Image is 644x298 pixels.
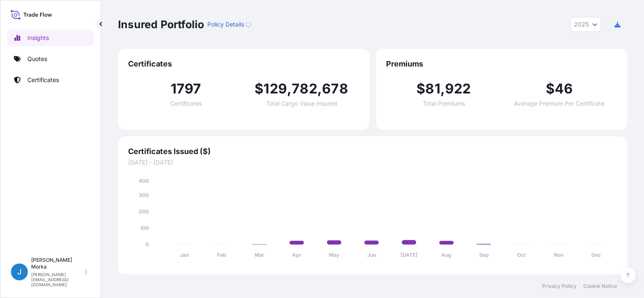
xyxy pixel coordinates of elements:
[292,252,301,258] tspan: Apr
[542,283,577,290] a: Privacy Policy
[441,252,451,258] tspan: Aug
[217,252,226,258] tspan: Feb
[170,101,202,106] span: Certificates
[118,18,204,31] p: Insured Portfolio
[546,82,555,96] span: $
[27,34,49,42] p: Insights
[27,76,59,84] p: Certificates
[554,252,564,258] tspan: Nov
[207,20,244,29] p: Policy Details
[255,252,264,258] tspan: Mar
[246,18,251,31] button: Loading
[128,59,359,69] span: Certificates
[31,257,83,270] p: [PERSON_NAME] Morka
[263,82,287,96] span: 129
[591,252,601,258] tspan: Dec
[386,59,617,69] span: Premiums
[322,82,348,96] span: 678
[171,82,201,96] span: 1797
[583,283,617,290] a: Cookie Notice
[416,82,425,96] span: $
[400,252,418,258] tspan: [DATE]
[479,252,489,258] tspan: Sep
[128,146,617,157] span: Certificates Issued ($)
[31,272,83,287] p: [PERSON_NAME][EMAIL_ADDRESS][DOMAIN_NAME]
[574,20,589,29] span: 2025
[425,82,440,96] span: 81
[287,82,292,96] span: ,
[246,22,251,27] div: Loading
[423,101,465,106] span: Total Premiums
[139,208,149,215] tspan: 200
[555,82,573,96] span: 46
[440,82,445,96] span: ,
[139,192,149,198] tspan: 300
[514,101,604,106] span: Average Premium Per Certificate
[180,252,189,258] tspan: Jan
[266,101,337,106] span: Total Cargo Value Insured
[517,252,526,258] tspan: Oct
[139,178,149,184] tspan: 400
[570,17,601,32] button: Year Selector
[292,82,317,96] span: 782
[255,82,263,96] span: $
[140,225,149,231] tspan: 100
[128,158,617,167] span: [DATE] - [DATE]
[145,241,149,247] tspan: 0
[317,82,322,96] span: ,
[27,55,47,63] p: Quotes
[367,252,376,258] tspan: Jun
[7,72,94,88] a: Certificates
[7,29,94,46] a: Insights
[7,51,94,67] a: Quotes
[445,82,471,96] span: 922
[17,268,21,276] span: J
[329,252,340,258] tspan: May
